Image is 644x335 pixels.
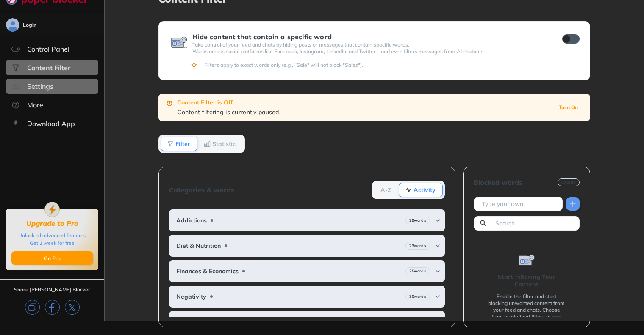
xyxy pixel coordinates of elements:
[45,300,60,315] img: facebook.svg
[177,99,233,106] b: Content Filter is Off
[481,200,559,208] input: Type your own
[11,101,20,109] img: about.svg
[25,300,40,315] img: copy.svg
[192,48,547,55] p: Works across social platforms like Facebook, Instagram, LinkedIn, and Twitter – and even filters ...
[409,294,426,299] b: 30 words
[30,239,75,247] div: Get 1 week for free
[204,62,578,69] div: Filters apply to exact words only (e.g., "Sale" will not block "Sales").
[27,101,43,109] div: More
[177,108,549,116] div: Content filtering is currently paused.
[176,293,206,300] b: Negativity
[27,45,69,53] div: Control Panel
[18,232,86,239] div: Unlock all advanced features
[204,140,211,147] img: Statistic
[192,33,547,41] div: Hide content that contain a specific word
[414,187,436,192] b: Activity
[212,141,236,146] b: Statistic
[176,242,221,249] b: Diet & Nutrition
[409,268,426,274] b: 25 words
[169,186,234,194] div: Categories & words
[14,286,90,293] div: Share [PERSON_NAME] Blocker
[487,273,566,288] div: Start Filtering Your Content
[11,251,93,265] button: Go Pro
[65,300,80,315] img: x.svg
[176,217,207,224] b: Addictions
[11,82,20,91] img: settings.svg
[409,217,426,223] b: 29 words
[559,104,578,110] b: Turn On
[409,243,426,249] b: 23 words
[487,293,566,327] div: Enable the filter and start blocking unwanted content from your feed and chats. Choose from prede...
[44,202,60,217] img: upgrade-to-pro.svg
[11,63,20,72] img: social-selected.svg
[11,119,20,128] img: download-app.svg
[405,187,412,193] img: Activity
[494,219,576,228] input: Search
[474,178,522,186] div: Blocked words
[23,22,36,28] div: Login
[27,63,70,72] div: Content Filter
[192,41,547,48] p: Take control of your feed and chats by hiding posts or messages that contain specific words.
[175,141,190,146] b: Filter
[11,45,20,53] img: features.svg
[561,179,576,185] b: 0 words
[176,268,239,275] b: Finances & Economics
[27,119,75,128] div: Download App
[167,140,174,147] img: Filter
[380,187,391,192] b: A-Z
[26,220,78,228] div: Upgrade to Pro
[6,18,19,32] img: avatar.svg
[27,82,53,91] div: Settings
